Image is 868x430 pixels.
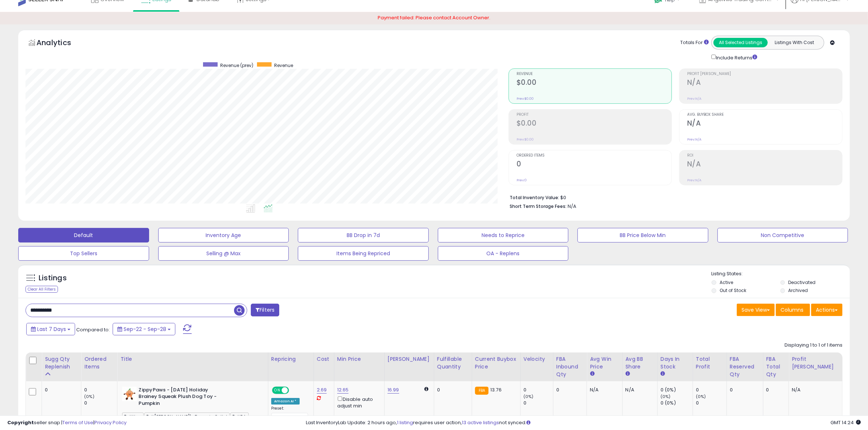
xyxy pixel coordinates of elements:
[39,273,67,283] h5: Listings
[139,387,227,409] b: ZippyPaws - [DATE] Holiday Brainey Squeak Plush Dog Toy - Pumpkin
[62,419,93,426] a: Terms of Use
[84,355,114,371] div: Ordered Items
[766,355,786,378] div: FBA Total Qty
[158,246,289,261] button: Selling @ Max
[577,228,708,242] button: BB Price Below Min
[626,371,630,377] small: Avg BB Share.
[475,387,489,395] small: FBA
[517,96,534,101] small: Prev: $0.00
[517,160,672,170] h2: 0
[556,387,581,393] div: 0
[273,387,282,393] span: ON
[811,304,842,316] button: Actions
[230,413,249,421] span: #RA
[298,228,429,242] button: BB Drop in 7d
[388,355,431,363] div: [PERSON_NAME]
[84,400,117,406] div: 0
[568,203,576,210] span: N/A
[680,39,709,46] div: Totals For
[220,62,253,68] span: Revenue (prev)
[785,342,842,349] div: Displaying 1 to 1 of 1 items
[590,355,619,371] div: Avg Win Price
[523,355,550,363] div: Velocity
[510,203,567,209] b: Short Term Storage Fees:
[76,326,110,333] span: Compared to:
[730,387,758,393] div: 0
[661,371,665,377] small: Days In Stock.
[337,355,381,363] div: Min Price
[696,355,724,371] div: Total Profit
[696,387,727,393] div: 0
[696,400,727,406] div: 0
[18,228,149,242] button: Default
[590,387,616,393] div: N/A
[397,419,413,426] a: 1 listing
[789,287,808,293] label: Archived
[113,323,175,335] button: Sep-22 - Sep-28
[687,160,842,170] h2: N/A
[687,78,842,88] h2: N/A
[523,400,553,406] div: 0
[626,355,654,371] div: Avg BB Share
[830,419,861,426] span: 2025-10-6 14:24 GMT
[388,386,399,394] a: 16.99
[766,387,783,393] div: 0
[26,286,58,293] div: Clear All Filters
[687,178,701,182] small: Prev: N/A
[438,246,569,261] button: OA - Replens
[84,394,94,399] small: (0%)
[626,387,652,393] div: N/A
[510,194,559,201] b: Total Inventory Value:
[517,78,672,88] h2: $0.00
[124,326,166,333] span: Sep-22 - Sep-28
[517,113,672,117] span: Profit
[271,398,300,405] div: Amazon AI *
[317,386,327,394] a: 2.69
[517,119,672,129] h2: $0.00
[687,119,842,129] h2: N/A
[717,228,848,242] button: Non Competitive
[120,355,265,363] div: Title
[661,394,671,399] small: (0%)
[26,323,75,335] button: Last 7 Days
[687,154,842,158] span: ROI
[556,355,584,378] div: FBA inbound Qty
[251,304,279,316] button: Filters
[781,306,803,313] span: Columns
[271,355,311,363] div: Repricing
[730,355,760,378] div: FBA Reserved Qty
[517,72,672,76] span: Revenue
[661,400,693,406] div: 0 (0%)
[475,355,517,371] div: Current Buybox Price
[523,387,553,393] div: 0
[37,326,66,333] span: Last 7 Days
[776,304,810,316] button: Columns
[122,413,144,421] span: #New
[590,371,594,377] small: Avg Win Price.
[523,394,534,399] small: (0%)
[792,387,837,393] div: N/A
[306,419,861,426] div: Last InventoryLab Update: 2 hours ago, requires user action, not synced.
[144,413,230,421] span: #[PERSON_NAME]'s Bargain Outlet
[42,352,81,381] th: Please note that this number is a calculation based on your required days of coverage and your ve...
[696,394,706,399] small: (0%)
[706,53,766,61] div: Include Returns
[298,246,429,261] button: Items Being Repriced
[438,228,569,242] button: Needs to Reprice
[661,387,693,393] div: 0 (0%)
[378,14,490,21] span: Payment failed: Please contact Account Owner.
[713,38,768,47] button: All Selected Listings
[45,355,78,371] div: Sugg Qty Replenish
[687,137,701,142] small: Prev: N/A
[517,137,534,142] small: Prev: $0.00
[158,228,289,242] button: Inventory Age
[517,178,527,182] small: Prev: 0
[789,279,816,285] label: Deactivated
[84,387,117,393] div: 0
[712,271,850,277] p: Listing States:
[720,287,746,293] label: Out of Stock
[274,62,293,68] span: Revenue
[687,72,842,76] span: Profit [PERSON_NAME]
[737,304,775,316] button: Save View
[462,419,499,426] a: 13 active listings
